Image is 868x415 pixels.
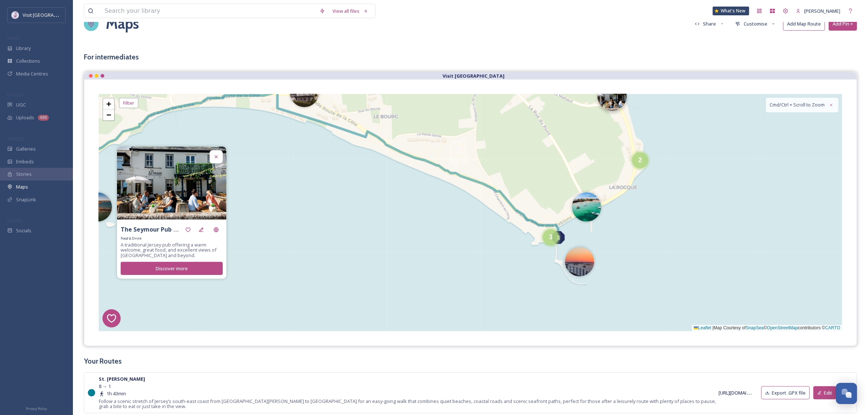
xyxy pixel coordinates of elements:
[632,152,648,168] div: 2
[719,389,766,396] a: [URL][DOMAIN_NAME]
[813,386,836,400] button: Edit
[16,146,36,152] span: Galleries
[38,115,49,121] div: 480
[804,8,840,14] span: [PERSON_NAME]
[746,325,764,330] a: SnapSea
[7,136,24,141] span: WIDGETS
[121,225,212,233] strong: The Seymour Pub & Restaurant
[7,35,20,41] span: MEDIA
[121,236,141,240] span: Food & Drink
[12,12,19,19] img: Events-Jersey-Logo.png
[106,5,139,42] a: Maps
[638,156,642,164] span: 2
[106,110,111,119] span: −
[26,406,47,411] span: Privacy Policy
[329,5,371,18] a: View all files
[692,325,842,331] div: Map Courtesy of © contributors ©
[16,197,36,202] span: SnapLink
[829,17,857,31] button: Add Pin +
[694,325,711,330] a: Leaflet
[792,5,844,18] a: [PERSON_NAME]
[99,399,719,409] span: Follow a scenic stretch of Jersey’s south-east coast from [GEOGRAPHIC_DATA][PERSON_NAME] to [GEOG...
[16,184,28,190] span: Maps
[103,98,114,109] a: Zoom in
[16,58,40,64] span: Collections
[732,18,779,30] button: Customise
[713,7,749,15] a: What's New
[106,99,111,108] span: +
[119,98,139,108] div: Filter
[770,101,825,108] span: Cmd/Ctrl + Scroll to Zoom
[121,262,223,275] button: Discover more
[598,82,627,111] img: Marker
[16,71,48,77] span: Media Centres
[543,229,559,245] div: 3
[836,383,857,404] button: Open Chat
[106,391,126,396] span: 1h 43min
[103,109,114,120] a: Zoom out
[712,325,713,330] span: |
[99,376,145,382] strong: St. [PERSON_NAME]
[106,15,139,32] h1: Maps
[783,17,825,31] button: Add Map Route
[16,46,31,51] span: Library
[767,325,798,330] a: OpenStreetMap
[761,386,810,400] button: Export .GPX file
[16,171,32,177] span: Stories
[16,115,34,120] span: Uploads
[99,384,111,389] span: 8 → 1
[23,11,79,18] span: Visit [GEOGRAPHIC_DATA]
[290,78,319,107] img: Marker
[443,73,505,79] strong: Visit [GEOGRAPHIC_DATA]
[16,159,34,164] span: Embeds
[16,102,26,108] span: UGC
[84,357,857,365] h3: Your Routes
[552,231,565,244] div: 8
[84,53,857,61] h3: For intermediates
[572,193,601,222] img: Marker
[121,242,223,258] span: A traditional Jersey pub offering a warm welcome, great food, and excellent views of [GEOGRAPHIC_...
[26,405,47,411] a: Privacy Policy
[825,325,840,330] a: CARTO
[691,18,728,30] button: Share
[101,4,316,18] input: Search your library
[117,147,226,220] img: SeymourInn_Eating_ALG-10700.jpg
[16,228,31,233] span: Socials
[565,247,594,276] img: Marker
[7,92,23,97] span: COLLECT
[549,233,553,241] span: 3
[7,218,22,223] span: SOCIALS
